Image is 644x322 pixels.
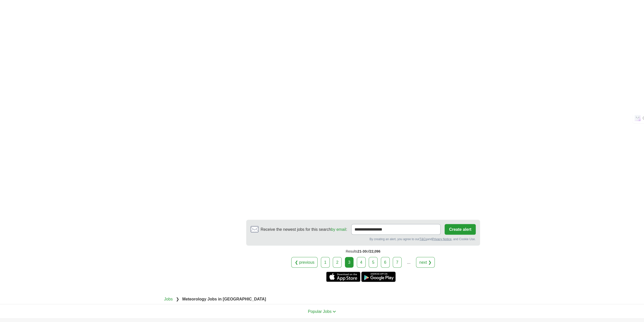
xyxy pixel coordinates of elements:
[331,227,346,231] a: by email
[419,237,427,241] a: T&Cs
[321,257,330,268] a: 1
[333,310,336,313] img: toggle icon
[369,257,378,268] a: 5
[357,257,366,268] a: 4
[432,237,451,241] a: Privacy Notice
[369,249,380,253] span: 22,096
[291,257,318,268] a: ❮ previous
[393,257,402,268] a: 7
[246,245,480,257] div: Results of
[404,257,414,267] div: ...
[416,257,435,268] a: next ❯
[308,309,331,313] span: Popular Jobs
[345,257,354,268] div: 3
[445,224,475,235] button: Create alert
[326,272,360,282] a: Get the iPhone app
[358,249,367,253] span: 21-30
[182,297,266,301] strong: Meteorology Jobs in [GEOGRAPHIC_DATA]
[381,257,390,268] a: 6
[176,297,179,301] span: ❯
[333,257,342,268] a: 2
[251,237,476,241] div: By creating an alert, you agree to our and , and Cookie Use.
[164,297,173,301] a: Jobs
[361,272,396,282] a: Get the Android app
[261,226,347,232] span: Receive the newest jobs for this search :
